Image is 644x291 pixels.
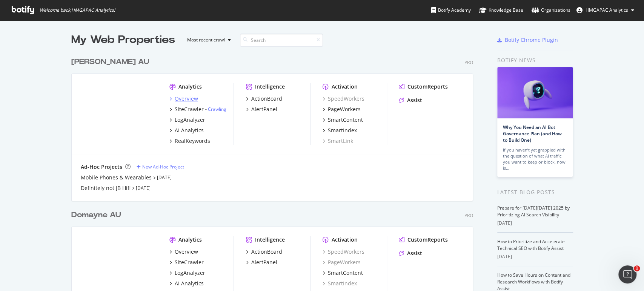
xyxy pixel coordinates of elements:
a: RealKeywords [169,137,210,145]
button: Most recent crawl [181,34,234,46]
a: LogAnalyzer [169,269,205,277]
div: PageWorkers [328,106,361,113]
div: SmartContent [328,269,363,277]
div: Pro [464,212,473,219]
div: Overview [175,95,198,103]
div: SmartContent [328,116,363,124]
div: SiteCrawler [175,259,204,266]
a: SpeedWorkers [323,248,364,256]
img: harveynorman.com.au [81,83,157,144]
div: Assist [407,96,422,104]
div: ActionBoard [251,248,282,256]
input: Search [240,34,323,47]
span: 1 [634,265,640,271]
a: How to Prioritize and Accelerate Technical SEO with Botify Assist [497,238,565,251]
div: AI Analytics [175,280,204,287]
div: LogAnalyzer [175,269,205,277]
div: SiteCrawler [175,106,204,113]
div: My Web Properties [71,32,175,47]
a: PageWorkers [323,259,361,266]
div: Assist [407,250,422,257]
div: SmartIndex [328,127,357,134]
div: Latest Blog Posts [497,188,573,196]
a: AI Analytics [169,127,204,134]
a: SmartContent [323,269,363,277]
a: ActionBoard [246,95,282,103]
div: CustomReports [407,236,448,244]
div: Most recent crawl [187,38,225,42]
div: [PERSON_NAME] AU [71,57,149,67]
a: Crawling [208,106,226,112]
button: HMGAPAC Analytics [570,4,640,16]
div: Activation [332,83,358,90]
div: Botify Chrome Plugin [505,36,558,44]
span: Welcome back, HMGAPAC Analytics ! [40,7,115,13]
div: Overview [175,248,198,256]
a: Botify Chrome Plugin [497,36,558,44]
a: ActionBoard [246,248,282,256]
div: [DATE] [497,253,573,260]
a: LogAnalyzer [169,116,205,124]
iframe: Intercom live chat [618,265,636,283]
img: Why You Need an AI Bot Governance Plan (and How to Build One) [497,67,573,118]
div: ActionBoard [251,95,282,103]
a: PageWorkers [323,106,361,113]
div: LogAnalyzer [175,116,205,124]
div: Domayne AU [71,210,121,221]
a: SmartIndex [323,280,357,287]
a: Assist [399,96,422,104]
div: Analytics [178,83,202,90]
a: CustomReports [399,236,448,244]
div: Pro [464,59,473,66]
div: Knowledge Base [479,6,523,14]
div: Analytics [178,236,202,244]
div: AlertPanel [251,259,277,266]
a: Overview [169,248,198,256]
a: SiteCrawler- Crawling [169,106,226,113]
a: SmartContent [323,116,363,124]
div: Intelligence [255,83,285,90]
a: SpeedWorkers [323,95,364,103]
a: [PERSON_NAME] AU [71,57,152,67]
div: - [205,106,226,112]
a: Why You Need an AI Bot Governance Plan (and How to Build One) [503,124,562,143]
a: AI Analytics [169,280,204,287]
a: SiteCrawler [169,259,204,266]
a: Definitely not JB Hifi [81,184,131,192]
a: CustomReports [399,83,448,90]
a: Prepare for [DATE][DATE] 2025 by Prioritizing AI Search Visibility [497,205,570,218]
div: Botify Academy [431,6,471,14]
div: Activation [332,236,358,244]
div: Organizations [532,6,570,14]
div: If you haven’t yet grappled with the question of what AI traffic you want to keep or block, now is… [503,147,567,171]
div: AI Analytics [175,127,204,134]
div: Ad-Hoc Projects [81,163,122,171]
a: SmartIndex [323,127,357,134]
a: Overview [169,95,198,103]
a: [DATE] [136,185,151,191]
a: AlertPanel [246,259,277,266]
a: New Ad-Hoc Project [137,164,184,170]
div: RealKeywords [175,137,210,145]
a: SmartLink [323,137,353,145]
a: [DATE] [157,174,172,181]
div: Intelligence [255,236,285,244]
div: [DATE] [497,220,573,227]
a: Mobile Phones & Wearables [81,174,152,181]
div: Botify news [497,56,573,64]
a: AlertPanel [246,106,277,113]
div: AlertPanel [251,106,277,113]
div: New Ad-Hoc Project [142,164,184,170]
a: Assist [399,250,422,257]
div: CustomReports [407,83,448,90]
span: HMGAPAC Analytics [586,7,628,13]
a: Domayne AU [71,210,124,221]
